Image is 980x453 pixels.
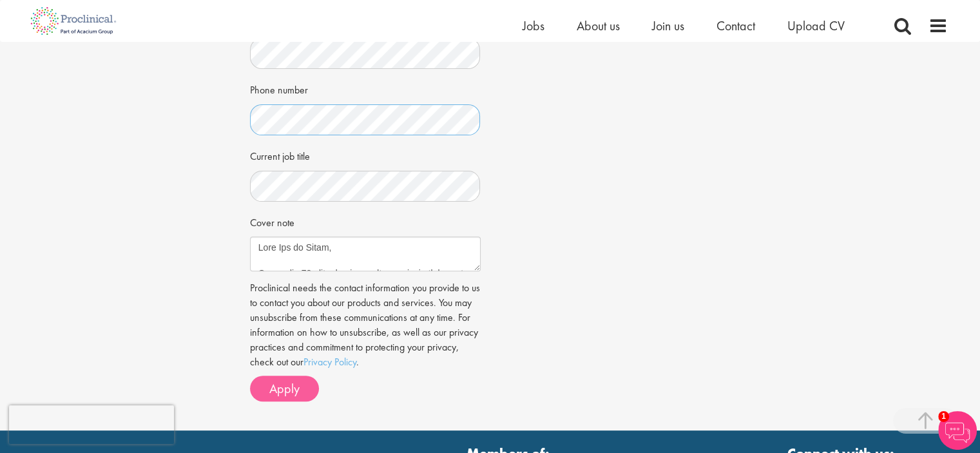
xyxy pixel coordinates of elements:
[523,17,544,34] a: Jobs
[938,411,949,422] span: 1
[250,236,481,271] textarea: Lore Ips do Sitam, Cons adip 82 elits do eiusmodtemporinci utlaboreet do magnaaliqu enimadmi, ven...
[652,17,684,34] a: Join us
[9,405,174,444] iframe: reCAPTCHA
[250,376,319,401] button: Apply
[250,79,308,98] label: Phone number
[250,281,481,369] p: Proclinical needs the contact information you provide to us to contact you about our products and...
[269,380,300,397] span: Apply
[787,17,845,34] a: Upload CV
[250,145,310,164] label: Current job title
[577,17,620,34] a: About us
[716,17,755,34] a: Contact
[303,355,356,369] a: Privacy Policy
[250,211,294,231] label: Cover note
[938,411,977,450] img: Chatbot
